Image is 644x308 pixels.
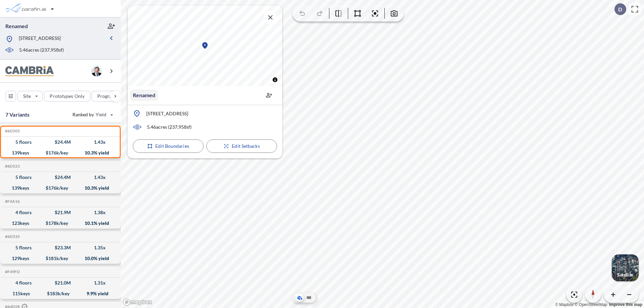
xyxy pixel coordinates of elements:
[296,294,304,302] button: Aerial View
[5,111,30,119] p: 7 Variants
[133,139,204,153] button: Edit Boundaries
[612,254,639,281] button: Switcher ImageSatellite
[123,298,152,306] a: Mapbox homepage
[575,302,607,307] a: OpenStreetMap
[4,234,20,239] h5: Click to copy the code
[232,143,260,149] p: Edit Setbacks
[555,302,574,307] a: Mapbox
[618,6,622,12] p: D
[133,91,155,99] p: Renamed
[19,35,61,43] p: [STREET_ADDRESS]
[67,109,117,120] button: Ranked by Yield
[271,76,279,84] button: Toggle attribution
[147,124,192,130] p: 5.46 acres ( 237,958 sf)
[96,111,107,118] span: Yield
[50,93,85,100] p: Prototypes Only
[146,110,188,117] p: [STREET_ADDRESS]
[305,294,313,302] button: Site Plan
[155,143,189,149] p: Edit Boundaries
[17,91,43,102] button: Site
[91,66,102,76] img: user logo
[612,254,639,281] img: Switcher Image
[4,199,20,204] h5: Click to copy the code
[97,93,116,100] p: Program
[5,22,28,30] p: Renamed
[273,76,277,83] span: Toggle attribution
[201,42,209,50] div: Map marker
[92,91,128,102] button: Program
[44,91,90,102] button: Prototypes Only
[609,302,642,307] a: Improve this map
[206,139,277,153] button: Edit Setbacks
[4,164,20,169] h5: Click to copy the code
[19,47,64,54] p: 5.46 acres ( 237,958 sf)
[617,272,633,278] p: Satellite
[23,93,31,100] p: Site
[127,5,282,86] canvas: Map
[5,66,54,76] img: BrandImage
[4,129,20,133] h5: Click to copy the code
[4,269,20,274] h5: Click to copy the code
